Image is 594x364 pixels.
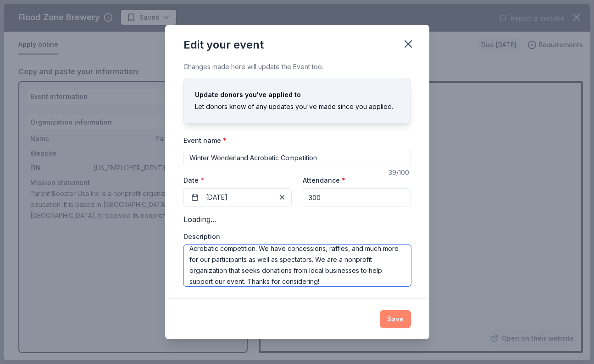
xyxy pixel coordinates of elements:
[195,101,400,112] div: Let donors know of any updates you've made since you applied.
[303,188,411,206] input: 20
[183,232,220,241] label: Description
[303,176,345,185] label: Attendance
[183,176,292,185] label: Date
[195,89,400,100] div: Update donors you've applied to
[183,38,264,52] div: Edit your event
[183,245,411,286] textarea: Westminster School of Gymnastics annual Winter Wonderland Acrobatic competition. We have concessi...
[183,136,227,145] label: Event name
[380,310,411,328] button: Save
[389,167,411,178] div: 39 /100
[183,61,411,72] div: Changes made here will update the Event too.
[183,214,411,225] div: Loading...
[183,188,292,206] button: [DATE]
[183,149,411,167] input: Spring Fundraiser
